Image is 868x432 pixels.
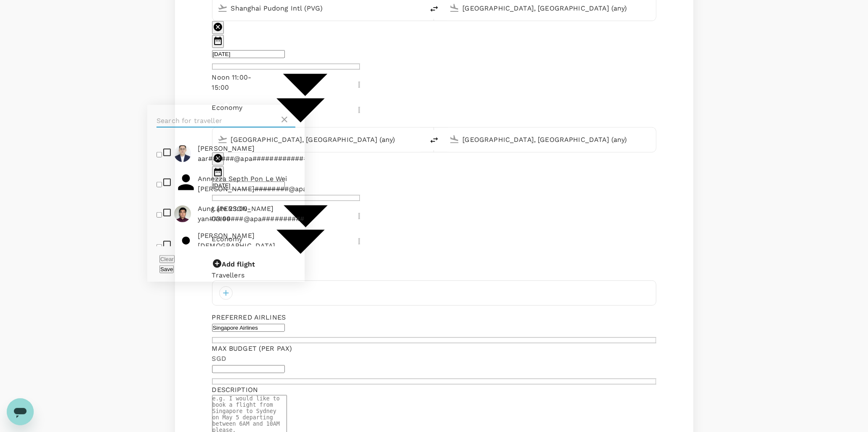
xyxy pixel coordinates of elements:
[212,103,243,113] div: Economy
[198,214,334,224] p: yan########@apa#################
[418,7,420,9] button: Open
[159,255,175,263] button: Clear
[157,114,279,128] input: Search for traveller
[212,344,656,354] div: Max Budget (per pax)
[198,231,334,251] span: [PERSON_NAME] [DEMOGRAPHIC_DATA]
[212,312,656,323] div: Preferred Airlines
[212,21,224,34] button: delete
[212,270,656,280] div: Travellers
[424,130,444,150] button: delete
[231,2,406,15] input: Depart from
[7,398,34,425] iframe: Button to launch messaging window
[212,354,656,364] p: SGD
[174,145,191,162] img: AT
[463,133,638,146] input: Going to
[418,139,420,140] button: Open
[212,35,224,48] button: Choose date, selected date is Sep 11, 2025
[212,50,285,58] input: Travel date
[198,173,380,184] span: Annezza Septh Pon Le Wei
[198,154,325,164] p: aar######@apa#################
[198,184,380,194] p: [PERSON_NAME]########@apa#################
[198,144,325,154] span: [PERSON_NAME]
[198,204,334,214] span: Aung [PERSON_NAME]
[231,133,406,146] input: Depart from
[463,2,638,15] input: Going to
[174,205,191,222] img: AY
[650,7,652,9] button: Open
[650,139,652,140] button: Open
[212,72,252,93] div: Noon 11:00-15:00
[212,386,258,394] span: Description
[159,265,174,273] button: Save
